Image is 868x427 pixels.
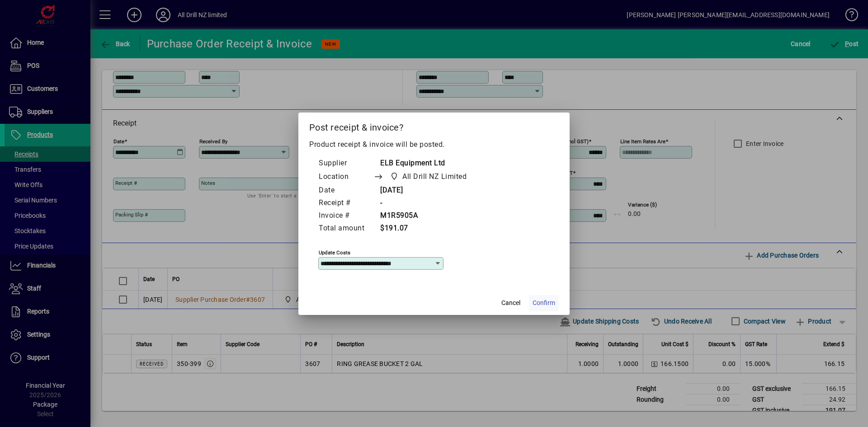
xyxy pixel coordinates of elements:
td: Total amount [318,222,373,235]
button: Confirm [529,295,559,311]
td: Receipt # [318,197,373,210]
td: M1R5905A [373,210,484,222]
span: All Drill NZ Limited [402,171,467,182]
span: Confirm [533,298,555,308]
button: Cancel [496,295,525,311]
td: Date [318,184,373,197]
span: Cancel [501,298,520,308]
td: Invoice # [318,210,373,222]
span: All Drill NZ Limited [387,170,470,183]
h2: Post receipt & invoice? [298,113,570,139]
td: [DATE] [373,184,484,197]
td: Supplier [318,157,373,170]
p: Product receipt & invoice will be posted. [309,139,559,150]
td: $191.07 [373,222,484,235]
td: ELB Equipment Ltd [373,157,484,170]
mat-label: Update costs [319,249,350,255]
td: Location [318,170,373,184]
td: - [373,197,484,210]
